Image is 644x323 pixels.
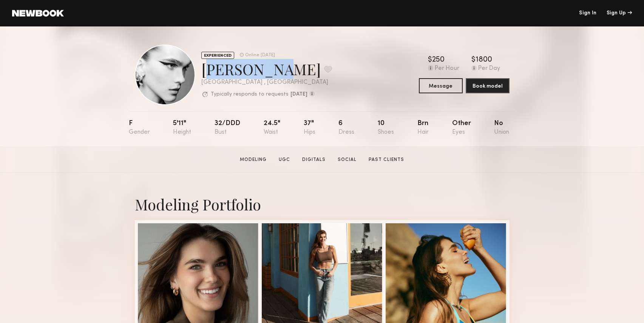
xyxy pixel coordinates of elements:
[201,59,332,79] div: [PERSON_NAME]
[276,156,293,163] a: UGC
[173,120,191,136] div: 5'11"
[290,92,307,97] b: [DATE]
[304,120,315,136] div: 37"
[245,53,275,58] div: Online [DATE]
[428,56,432,64] div: $
[494,120,509,136] div: No
[432,56,445,64] div: 250
[338,120,354,136] div: 6
[476,56,492,64] div: 1800
[215,120,240,136] div: 32/ddd
[419,78,463,93] button: Message
[264,120,280,136] div: 24.5"
[471,56,476,64] div: $
[452,120,471,136] div: Other
[466,78,510,93] button: Book model
[579,11,596,16] a: Sign In
[435,65,459,72] div: Per Hour
[417,120,429,136] div: Brn
[201,52,234,59] div: EXPERIENCED
[129,120,150,136] div: F
[378,120,394,136] div: 10
[299,156,329,163] a: Digitals
[201,79,332,86] div: [GEOGRAPHIC_DATA] , [GEOGRAPHIC_DATA]
[135,194,510,214] div: Modeling Portfolio
[237,156,270,163] a: Modeling
[211,92,289,97] p: Typically responds to requests
[335,156,360,163] a: Social
[478,65,500,72] div: Per Day
[607,11,632,16] div: Sign Up
[366,156,407,163] a: Past Clients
